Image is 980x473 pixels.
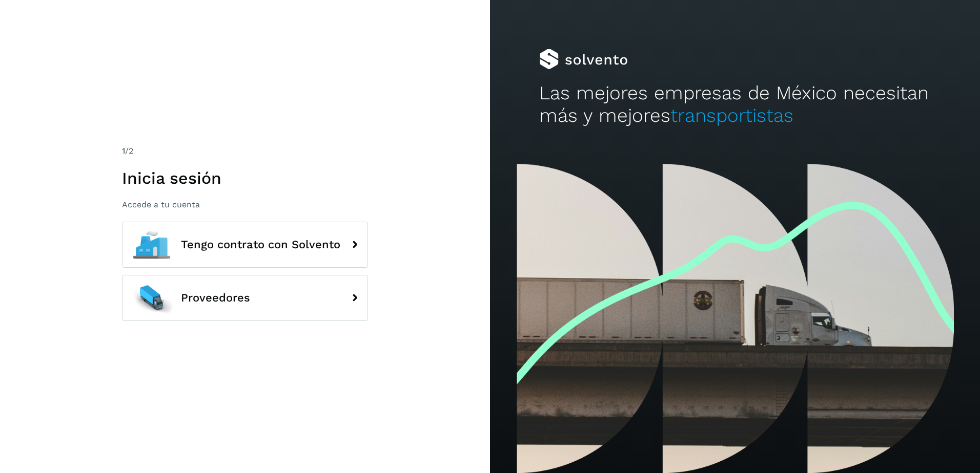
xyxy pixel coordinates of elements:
[539,82,931,127] h2: Las mejores empresas de México necesitan más y mejores
[122,168,368,188] h1: Inicia sesión
[122,222,368,268] button: Tengo contrato con Solvento
[181,292,250,304] span: Proveedores
[122,145,368,157] div: /2
[122,200,368,209] p: Accede a tu cuenta
[181,239,340,251] span: Tengo contrato con Solvento
[670,104,793,126] span: transportistas
[122,146,125,156] span: 1
[122,275,368,321] button: Proveedores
